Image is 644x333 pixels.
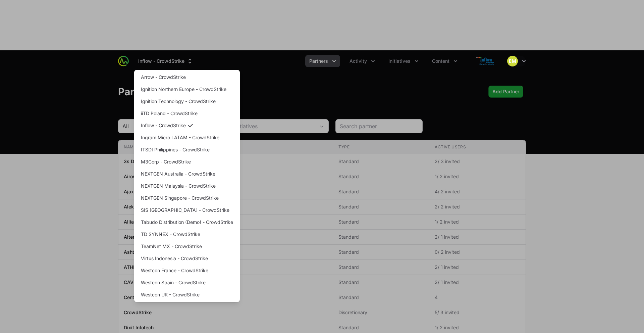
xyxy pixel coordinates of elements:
[136,156,238,168] a: M3Corp - CrowdStrike
[136,240,238,252] a: TeamNet MX - CrowdStrike
[507,56,518,66] img: Eric Mingus
[136,204,238,216] a: SIS [GEOGRAPHIC_DATA] - CrowdStrike
[136,180,238,192] a: NEXTGEN Malaysia - CrowdStrike
[136,265,238,277] a: Westcon France - CrowdStrike
[134,55,197,67] div: Supplier switch menu
[136,120,238,132] a: Inflow - CrowdStrike
[136,168,238,180] a: NEXTGEN Australia - CrowdStrike
[129,55,462,67] div: Main navigation
[136,192,238,204] a: NEXTGEN Singapore - CrowdStrike
[136,277,238,289] a: Westcon Spain - CrowdStrike
[136,289,238,301] a: Westcon UK - CrowdStrike
[136,216,238,228] a: Tabudo Distribution (Demo) - CrowdStrike
[136,252,238,265] a: Virtus Indonesia - CrowdStrike
[136,107,238,120] a: iiTD Poland - CrowdStrike
[136,83,238,95] a: Ignition Northern Europe - CrowdStrike
[136,71,238,83] a: Arrow - CrowdStrike
[136,228,238,240] a: TD SYNNEX - CrowdStrike
[136,95,238,107] a: Ignition Technology - CrowdStrike
[136,132,238,144] a: Ingram Micro LATAM - CrowdStrike
[136,144,238,156] a: ITSDI Philippines - CrowdStrike
[315,120,328,133] div: Open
